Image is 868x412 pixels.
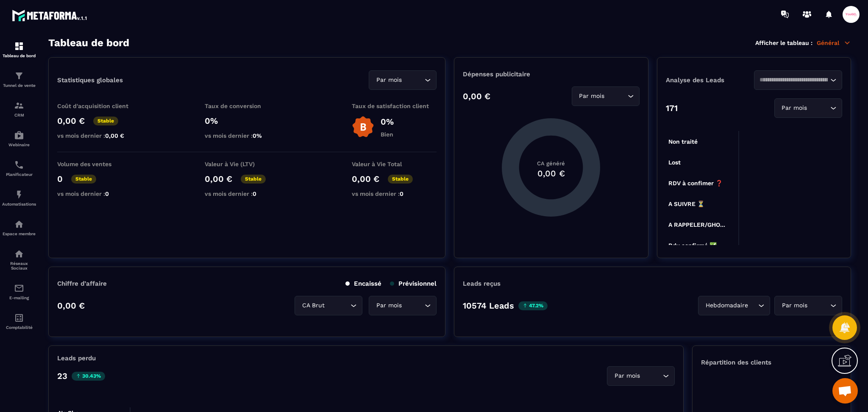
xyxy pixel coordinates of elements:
img: social-network [14,249,24,259]
img: formation [14,100,24,111]
a: Ouvrir le chat [832,378,858,404]
span: 0,00 € [105,132,124,139]
div: Search for option [774,98,842,118]
img: scheduler [14,160,24,170]
p: Taux de satisfaction client [352,103,437,109]
p: Bien [381,131,394,138]
p: Analyse des Leads [666,76,754,84]
p: vs mois dernier : [205,190,289,197]
span: Par mois [612,371,642,381]
a: formationformationTableau de bord [2,35,36,64]
img: automations [14,189,24,200]
p: Volume des ventes [57,161,142,167]
span: 0 [105,190,109,197]
input: Search for option [403,75,423,85]
div: Search for option [774,296,842,315]
p: vs mois dernier : [352,190,437,197]
p: Répartition des clients [701,359,842,366]
p: 0,00 € [352,174,379,184]
p: vs mois dernier : [205,132,289,139]
span: Par mois [374,301,403,310]
img: automations [14,130,24,140]
p: vs mois dernier : [57,190,142,197]
input: Search for option [809,103,828,113]
span: Hebdomadaire [704,301,750,310]
p: 0% [205,116,289,126]
input: Search for option [750,301,756,310]
img: logo [12,8,88,23]
input: Search for option [809,301,828,310]
p: Stable [241,175,266,184]
h3: Tableau de bord [48,37,129,49]
p: Chiffre d’affaire [57,280,107,287]
span: 0 [400,190,403,197]
p: Réseaux Sociaux [2,261,36,270]
a: formationformationTunnel de vente [2,64,36,94]
span: Par mois [374,75,403,85]
p: Encaissé [345,280,381,287]
span: Par mois [577,92,606,101]
img: formation [14,41,24,51]
a: emailemailE-mailing [2,277,36,306]
p: Valeur à Vie Total [352,161,437,167]
p: Espace membre [2,231,36,236]
span: 0% [253,132,262,139]
div: Search for option [607,366,675,386]
p: Stable [71,175,96,184]
div: Search for option [754,70,842,90]
tspan: Rdv confirmé ✅ [668,242,717,249]
a: accountantaccountantComptabilité [2,306,36,336]
p: E-mailing [2,295,36,300]
p: Planificateur [2,172,36,177]
tspan: Non traité [668,138,698,145]
tspan: A SUIVRE ⏳ [668,200,705,208]
p: 0,00 € [463,91,490,101]
p: Général [817,39,851,47]
p: Coût d'acquisition client [57,103,142,109]
p: 23 [57,371,67,381]
input: Search for option [642,371,661,381]
a: automationsautomationsAutomatisations [2,183,36,213]
p: Statistiques globales [57,76,123,84]
p: vs mois dernier : [57,132,142,139]
a: automationsautomationsWebinaire [2,124,36,153]
div: Search for option [369,70,437,90]
span: CA Brut [300,301,326,310]
input: Search for option [759,75,828,85]
p: Webinaire [2,142,36,147]
p: Dépenses publicitaire [463,70,639,78]
p: Leads perdu [57,354,96,362]
img: email [14,283,24,293]
input: Search for option [606,92,626,101]
img: automations [14,219,24,229]
input: Search for option [326,301,348,310]
tspan: Lost [668,159,681,166]
div: Search for option [295,296,362,315]
p: Leads reçus [463,280,501,287]
img: accountant [14,313,24,323]
a: social-networksocial-networkRéseaux Sociaux [2,242,36,277]
p: Valeur à Vie (LTV) [205,161,289,167]
p: Tableau de bord [2,53,36,58]
p: 171 [666,103,678,113]
tspan: RDV à confimer ❓ [668,180,723,187]
div: Search for option [369,296,437,315]
p: 47.2% [518,301,548,310]
a: automationsautomationsEspace membre [2,213,36,242]
a: formationformationCRM [2,94,36,124]
p: Taux de conversion [205,103,289,109]
p: 0% [381,117,394,127]
p: Automatisations [2,202,36,206]
span: 0 [253,190,256,197]
p: Comptabilité [2,325,36,330]
p: CRM [2,113,36,117]
p: Tunnel de vente [2,83,36,88]
span: Par mois [780,103,809,113]
p: 10574 Leads [463,301,514,311]
img: formation [14,71,24,81]
p: Prévisionnel [390,280,437,287]
p: 0,00 € [205,174,232,184]
p: 0,00 € [57,116,85,126]
input: Search for option [403,301,423,310]
p: 0 [57,174,63,184]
